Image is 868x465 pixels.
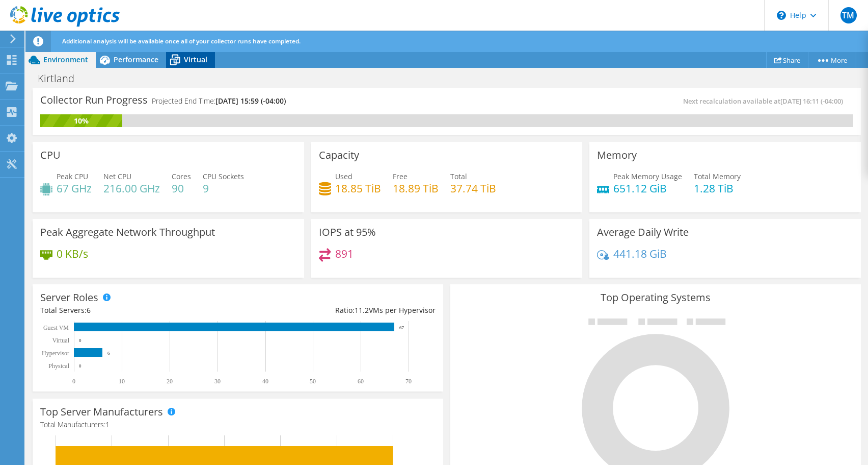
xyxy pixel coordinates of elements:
[43,324,69,331] text: Guest VM
[613,172,682,181] span: Peak Memory Usage
[172,172,191,181] span: Cores
[52,337,70,344] text: Virtual
[335,248,354,259] h4: 891
[184,55,207,64] span: Virtual
[203,183,244,194] h4: 9
[238,305,436,316] div: Ratio: VMs per Hypervisor
[105,420,110,429] span: 1
[203,172,244,181] span: CPU Sockets
[355,305,369,315] span: 11.2
[42,350,69,357] text: Hypervisor
[613,248,667,259] h4: 441.18 GiB
[319,150,359,161] h3: Capacity
[62,37,301,45] span: Additional analysis will be available once all of your collector runs have completed.
[172,183,191,194] h4: 90
[40,305,238,316] div: Total Servers:
[103,183,160,194] h4: 216.00 GHz
[57,172,88,181] span: Peak CPU
[87,305,91,315] span: 6
[808,52,855,68] a: More
[840,7,857,23] span: TM
[40,292,98,303] h3: Server Roles
[152,95,286,107] h4: Projected End Time:
[450,172,467,181] span: Total
[405,378,412,385] text: 70
[613,183,682,194] h4: 651.12 GiB
[72,378,75,385] text: 0
[597,150,637,161] h3: Memory
[358,378,364,385] text: 60
[40,406,163,418] h3: Top Server Manufacturers
[683,96,848,106] span: Next recalculation available at
[694,172,741,181] span: Total Memory
[167,378,173,385] text: 20
[766,52,808,68] a: Share
[450,183,496,194] h4: 37.74 TiB
[319,227,376,238] h3: IOPS at 95%
[40,150,61,161] h3: CPU
[393,172,408,181] span: Free
[335,172,352,181] span: Used
[57,183,92,194] h4: 67 GHz
[40,227,215,238] h3: Peak Aggregate Network Throughput
[310,378,316,385] text: 50
[57,248,88,259] h4: 0 KB/s
[597,227,689,238] h3: Average Daily Write
[262,378,268,385] text: 40
[107,351,110,356] text: 6
[214,378,221,385] text: 30
[48,362,69,370] text: Physical
[40,115,122,127] div: 10%
[215,96,286,106] span: [DATE] 15:59 (-04:00)
[33,73,90,84] h1: Kirtland
[43,55,88,64] span: Environment
[777,11,786,20] svg: \n
[114,55,158,64] span: Performance
[103,172,131,181] span: Net CPU
[694,183,741,194] h4: 1.28 TiB
[393,183,439,194] h4: 18.89 TiB
[458,292,853,303] h3: Top Operating Systems
[119,378,125,385] text: 10
[40,419,436,430] h4: Total Manufacturers:
[79,363,82,369] text: 0
[780,96,843,106] span: [DATE] 16:11 (-04:00)
[335,183,381,194] h4: 18.85 TiB
[79,338,82,343] text: 0
[399,325,404,330] text: 67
